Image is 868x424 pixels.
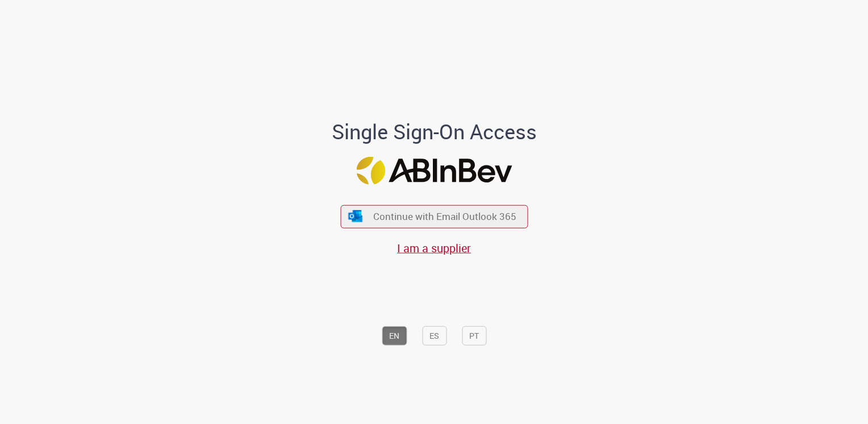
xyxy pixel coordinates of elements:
a: I am a supplier [397,240,471,255]
img: ícone Azure/Microsoft 360 [348,210,364,222]
img: Logo ABInBev [356,156,512,184]
button: PT [462,326,486,345]
button: EN [382,326,407,345]
button: ícone Azure/Microsoft 360 Continue with Email Outlook 365 [340,205,528,228]
h1: Single Sign-On Access [277,120,592,143]
span: Continue with Email Outlook 365 [373,210,516,223]
button: ES [422,326,446,345]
